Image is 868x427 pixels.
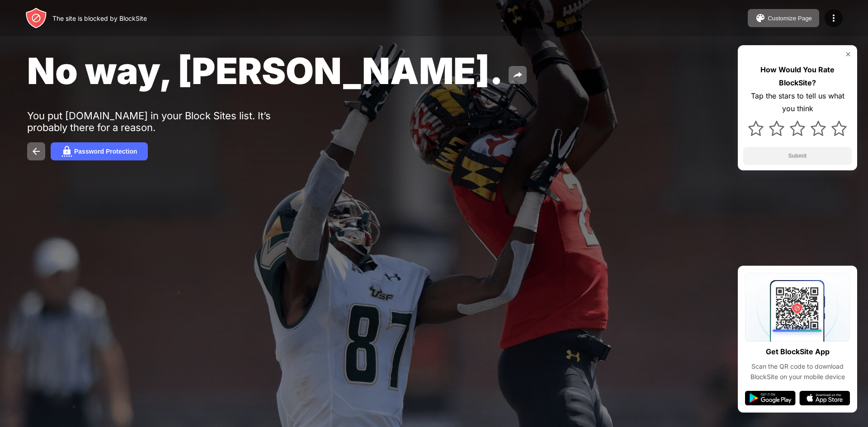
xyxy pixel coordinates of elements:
[831,121,847,136] img: star.svg
[51,142,148,160] button: Password Protection
[743,89,852,116] div: Tap the stars to tell us what you think
[828,13,839,23] img: menu-icon.svg
[743,147,852,165] button: Submit
[27,110,307,133] div: You put [DOMAIN_NAME] in your Block Sites list. It’s probably there for a reason.
[743,63,852,89] div: How Would You Rate BlockSite?
[748,121,764,136] img: star.svg
[844,51,852,58] img: rate-us-close.svg
[745,361,850,382] div: Scan the QR code to download BlockSite on your mobile device
[799,391,850,405] img: app-store.svg
[512,70,523,80] img: share.svg
[27,49,503,93] span: No way, [PERSON_NAME].
[745,273,850,342] img: qrcode.svg
[766,345,830,358] div: Get BlockSite App
[31,146,42,157] img: back.svg
[748,9,819,27] button: Customize Page
[25,7,47,29] img: header-logo.svg
[74,148,137,155] div: Password Protection
[745,391,796,405] img: google-play.svg
[755,13,766,23] img: pallet.svg
[61,146,72,157] img: password.svg
[52,14,147,22] div: The site is blocked by BlockSite
[811,121,826,136] img: star.svg
[768,15,812,22] div: Customize Page
[790,121,805,136] img: star.svg
[769,121,784,136] img: star.svg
